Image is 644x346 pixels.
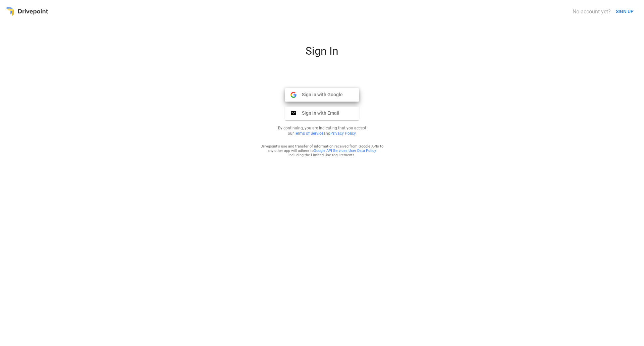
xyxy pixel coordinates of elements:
[294,131,323,136] a: Terms of Service
[241,45,402,63] div: Sign In
[314,149,376,153] a: Google API Services User Data Policy
[270,125,374,136] p: By continuing, you are indicating that you accept our and .
[260,144,384,157] div: Drivepoint's use and transfer of information received from Google APIs to any other app will adhe...
[285,88,359,102] button: Sign in with Google
[297,110,339,116] span: Sign in with Email
[285,107,359,120] button: Sign in with Email
[613,5,636,18] button: SIGN UP
[297,92,343,98] span: Sign in with Google
[573,8,611,15] div: No account yet?
[330,131,356,136] a: Privacy Policy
